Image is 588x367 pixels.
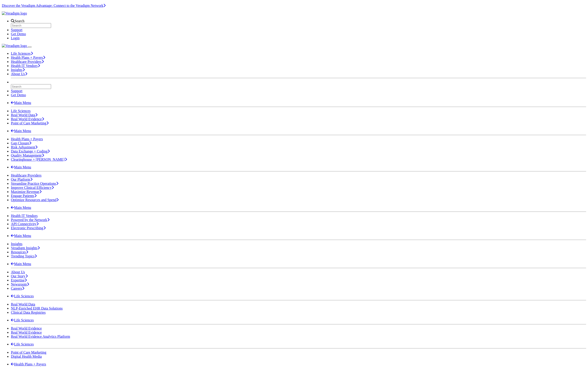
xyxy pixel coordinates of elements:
a: Life Sciences [11,318,34,322]
a: Life Sciences [11,52,33,55]
a: Clearinghouse + [PERSON_NAME] [11,158,67,161]
a: Point of Care Marketing [11,121,49,125]
input: Search [11,84,51,89]
a: Our Story [11,274,28,278]
a: Trending Topics [11,254,37,258]
a: NLP-Enriched EHR Data Solutions [11,306,63,310]
a: Data Exchange + Coding [11,149,50,153]
a: About Us [11,72,27,76]
a: Main Menu [11,234,31,238]
a: About Us [11,270,25,274]
a: Support [11,89,22,93]
a: Main Menu [11,101,31,105]
a: Health IT Vendors [11,64,40,68]
a: Main Menu [11,129,31,133]
a: Resources [11,250,28,254]
a: Streamline Practice Operations [11,182,58,185]
a: Veradigm Insights [11,246,40,250]
a: Real World Data [11,113,37,117]
a: Veradigm logo [2,11,27,15]
a: Careers [11,286,24,290]
a: Electronic Prescribing [11,226,46,230]
a: Gap Closure [11,141,31,145]
a: Optimize Resources and Spend [11,198,59,202]
img: Veradigm logo [2,44,27,48]
a: Life Sciences [11,294,34,298]
a: Insights [11,242,22,246]
a: Real World Evidence [11,326,42,330]
a: Health Plans + Payers [11,56,45,59]
a: Real World Evidence [11,117,44,121]
button: Toggle Navigation Menu [28,46,32,48]
a: Maximize Revenue [11,190,42,194]
a: Expertise [11,278,27,282]
a: Our Platform [11,177,32,181]
input: Search [11,23,51,28]
a: API Connectivity [11,222,39,226]
a: Powered by the Network [11,218,49,222]
a: Point of Care Marketing [11,350,46,354]
a: Get Demo [11,93,26,97]
a: Clinical Data Registries [11,310,46,314]
a: Newsroom [11,282,29,286]
a: Support [11,28,22,32]
img: Veradigm logo [2,11,27,15]
a: Healthcare Providers [11,173,42,177]
a: Quality Management [11,153,44,157]
a: Insights [11,68,25,72]
a: Health Plans + Payers [11,362,46,366]
section: Covid alert [2,4,586,8]
a: Life Sciences [11,342,34,346]
span: Learn More [103,4,106,7]
a: Healthcare Providers [11,60,44,64]
a: Main Menu [11,165,31,169]
a: Engage Patients [11,194,37,198]
a: Search [11,19,25,23]
a: Real World Data [11,302,35,306]
a: Main Menu [11,206,31,209]
a: Get Demo [11,32,26,36]
a: Discover the Veradigm Advantage: Connect to the Veradigm NetworkLearn More [2,4,106,7]
a: Risk Adjustment [11,145,37,149]
a: Main Menu [11,262,31,266]
a: Health Plans + Payers [11,137,43,141]
a: Real World Evidence Analytics Platform [11,335,70,338]
a: Veradigm logo [2,44,28,48]
a: Digital Health Media [11,355,42,358]
a: Improve Clinical Efficiency [11,186,54,190]
a: Login [11,36,20,40]
a: Life Sciences [11,109,31,113]
a: Real World Evidence [11,330,42,334]
a: Health IT Vendors [11,214,38,218]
